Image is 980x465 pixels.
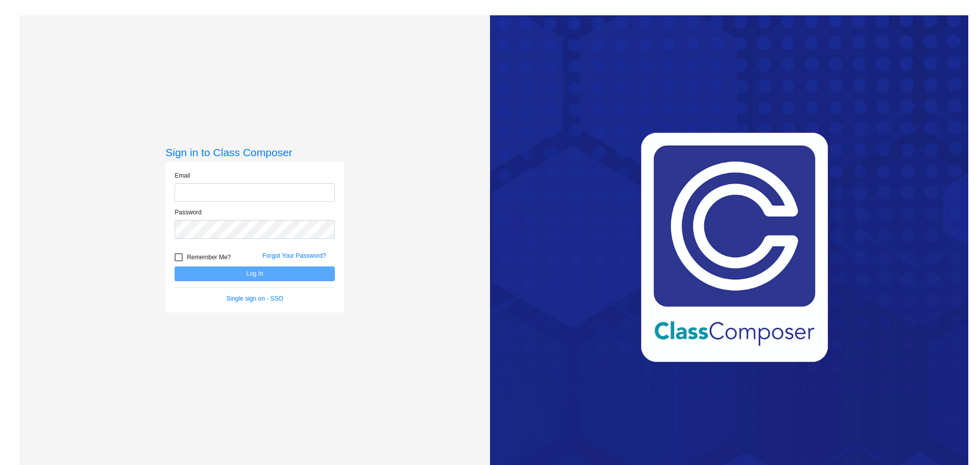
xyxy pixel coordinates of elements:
[175,208,202,217] label: Password
[175,266,335,281] button: Log In
[175,171,190,180] label: Email
[262,252,326,259] a: Forgot Your Password?
[165,146,344,159] h3: Sign in to Class Composer
[227,295,283,302] a: Single sign on - SSO
[187,251,231,263] span: Remember Me?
